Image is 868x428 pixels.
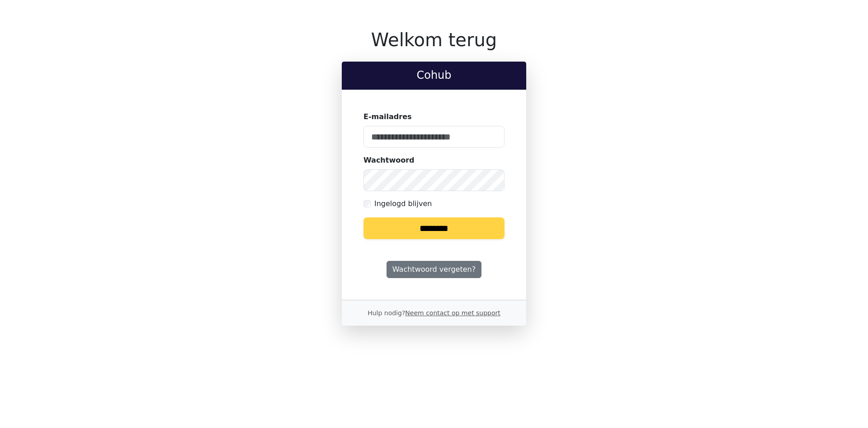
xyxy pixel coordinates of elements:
[363,111,412,122] label: E-mailadres
[363,155,415,166] label: Wachtwoord
[405,309,500,317] a: Neem contact op met support
[374,198,432,209] label: Ingelogd blijven
[387,261,481,278] a: Wachtwoord vergeten?
[349,69,519,82] h2: Cohub
[368,309,500,317] small: Hulp nodig?
[342,29,526,51] h1: Welkom terug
